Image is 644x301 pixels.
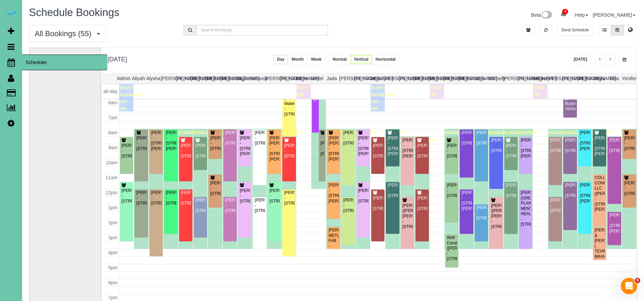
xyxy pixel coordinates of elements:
span: 8am [108,130,117,135]
span: Available time [178,130,199,142]
div: [PERSON_NAME] - [STREET_ADDRESS] [476,205,487,221]
th: [PERSON_NAME] [518,73,533,84]
div: [PERSON_NAME] - [STREET_ADDRESS] [624,181,635,196]
div: [PERSON_NAME] - [STREET_ADDRESS] [506,183,516,198]
div: [PERSON_NAME] - [STREET_ADDRESS] [180,143,191,159]
th: [PERSON_NAME] [354,73,369,84]
div: [PERSON_NAME] - [STREET_ADDRESS] [225,198,235,213]
div: [PERSON_NAME] - [STREET_ADDRESS] [550,198,561,213]
a: [PERSON_NAME] [593,12,635,18]
div: [PERSON_NAME] - [STREET_ADDRESS] [225,130,235,146]
span: Scheduler [22,55,107,70]
span: 3pm [108,235,117,240]
span: Available time [267,130,288,142]
div: [PERSON_NAME] - [STREET_ADDRESS] [210,181,220,196]
div: [PERSON_NAME] [PERSON_NAME] - [STREET_ADDRESS][PERSON_NAME] [328,136,339,162]
th: Jada [324,73,339,84]
span: Available time [193,130,214,142]
span: Available time [208,130,229,142]
span: Available time [518,130,539,142]
div: [PERSON_NAME] - [STREET_ADDRESS][PERSON_NAME] [358,136,368,157]
div: [PERSON_NAME] - [STREET_ADDRESS] [180,190,191,206]
span: Available time [149,130,170,142]
span: Available time [578,130,598,142]
th: [PERSON_NAME] [280,73,295,84]
button: Send Schedule [557,25,593,35]
span: 2pm [108,220,117,225]
span: Available time [163,130,184,142]
th: Lola [473,73,488,84]
img: Automaid Logo [4,7,18,16]
span: Available time [459,130,480,142]
span: 5 [635,278,640,283]
th: [PERSON_NAME] [190,73,205,84]
span: 10am [106,160,117,165]
th: Siara [592,73,607,84]
th: [PERSON_NAME] [428,73,443,84]
span: Available time [592,130,613,142]
button: [DATE] [570,55,591,64]
div: [PERSON_NAME] - [STREET_ADDRESS] [358,188,368,204]
input: Search Bookings.. [197,25,328,35]
th: [PERSON_NAME] [220,73,235,84]
div: [PERSON_NAME] - [STREET_ADDRESS] [254,198,265,213]
th: [PERSON_NAME] [443,73,458,84]
span: Available time [400,137,421,149]
div: [PERSON_NAME] ([PERSON_NAME]) [PERSON_NAME] - [STREET_ADDRESS] [491,203,501,229]
a: Help [575,12,588,18]
div: [PERSON_NAME] - [STREET_ADDRESS] [417,143,427,159]
div: [PERSON_NAME] - [STREET_ADDRESS][PERSON_NAME] [580,130,590,151]
span: Available time [504,130,524,142]
th: Esme [295,73,310,84]
th: [PERSON_NAME] [577,73,592,84]
div: [PERSON_NAME] - [STREET_ADDRESS] [254,130,265,146]
div: [PERSON_NAME] - [STREET_ADDRESS] [446,143,457,159]
span: Available time [223,130,244,142]
button: Day [273,55,288,64]
span: Available time [548,130,569,142]
div: [PERSON_NAME] (GREAT PLAINS MENTAL HEALTH) - [STREET_ADDRESS] [520,190,531,227]
div: [PERSON_NAME] - [STREET_ADDRESS] [151,190,161,206]
th: Admin [116,73,131,84]
span: Available time [607,137,628,149]
div: [PERSON_NAME] - [STREET_ADDRESS] [269,188,280,204]
th: [PERSON_NAME] [339,73,354,84]
div: [PERSON_NAME] - [STREET_ADDRESS] [166,190,176,206]
div: [PERSON_NAME] - [STREET_ADDRESS] [461,130,472,146]
div: [PERSON_NAME] - [STREET_ADDRESS][PERSON_NAME] [239,136,250,157]
span: 5pm [108,265,117,270]
th: [PERSON_NAME] [176,73,191,84]
span: Time Off [533,85,544,97]
div: [PERSON_NAME] METL-FAB - [STREET_ADDRESS][PERSON_NAME] [328,228,339,259]
th: Aliyah [131,73,146,84]
span: 11am [106,175,117,180]
th: [PERSON_NAME] [265,73,280,84]
div: [PERSON_NAME] - [STREET_ADDRESS] [446,183,457,198]
img: New interface [541,11,552,20]
th: Yenifer [622,73,637,84]
span: Available time [563,130,583,142]
div: [PERSON_NAME] - [STREET_ADDRESS] [284,143,294,159]
span: Available time [415,137,436,149]
button: All Bookings (55) [29,25,106,42]
span: Available time [341,130,362,142]
span: All Bookings (55) [35,29,95,38]
div: [PERSON_NAME] - [STREET_ADDRESS] [121,188,132,204]
span: Available time [237,130,258,142]
div: [PERSON_NAME] [PERSON_NAME] - [STREET_ADDRESS][PERSON_NAME] [269,136,280,162]
div: [PERSON_NAME] - [STREET_ADDRESS] [195,143,206,159]
span: Available time [444,130,465,142]
div: [PERSON_NAME] ([PERSON_NAME]) [PERSON_NAME] - [STREET_ADDRESS] [402,203,413,229]
div: [PERSON_NAME] - [STREET_ADDRESS] [624,136,635,151]
th: [PERSON_NAME] [458,73,473,84]
div: Wolf Construction ([PERSON_NAME]) - [STREET_ADDRESS] [446,235,457,261]
span: Available time [356,130,377,142]
span: 4pm [108,250,117,255]
th: Daylin [235,73,250,84]
div: [PERSON_NAME] - [STREET_ADDRESS][PERSON_NAME] [166,130,176,151]
div: [PERSON_NAME] - [STREET_ADDRESS] [550,138,561,153]
h3: Bookings [33,54,97,62]
span: Available time [385,130,406,142]
h2: [DATE] [108,55,127,63]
